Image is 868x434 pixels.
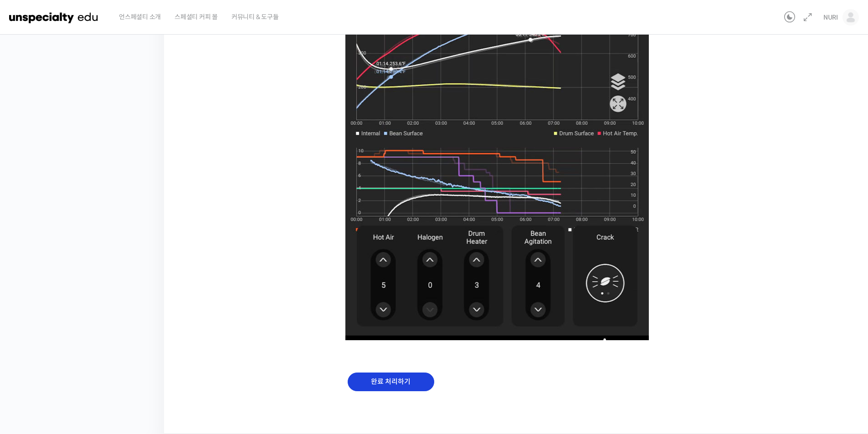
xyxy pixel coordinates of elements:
[141,302,152,310] span: 설정
[348,373,434,391] input: 완료 처리하기
[60,289,118,311] a: 대화
[29,302,34,310] span: 홈
[118,289,175,311] a: 설정
[3,289,60,311] a: 홈
[823,13,838,21] span: NURI
[83,303,94,310] span: 대화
